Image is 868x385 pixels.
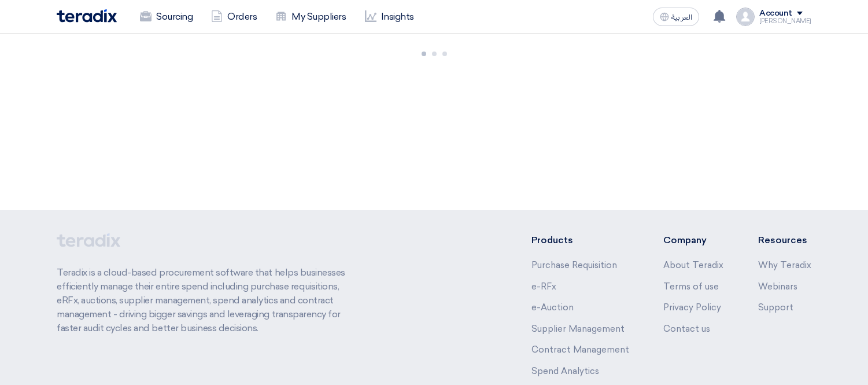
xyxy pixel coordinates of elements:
[758,260,811,270] a: Why Teradix
[758,233,811,247] li: Resources
[57,266,359,335] p: Teradix is a cloud-based procurement software that helps businesses efficiently manage their enti...
[671,13,692,21] span: العربية
[356,4,423,30] a: Insights
[531,233,629,247] li: Products
[57,9,117,23] img: Teradix logo
[531,302,574,313] a: e-Auction
[663,233,723,247] li: Company
[653,8,699,26] button: العربية
[202,4,266,30] a: Orders
[758,281,797,292] a: Webinars
[663,281,719,292] a: Terms of use
[531,344,629,355] a: Contract Management
[663,260,723,270] a: About Teradix
[531,260,617,270] a: Purchase Requisition
[759,9,792,19] div: Account
[531,324,625,334] a: Supplier Management
[266,4,355,30] a: My Suppliers
[663,302,721,313] a: Privacy Policy
[131,4,202,30] a: Sourcing
[736,8,755,26] img: profile_test.png
[531,281,556,292] a: e-RFx
[758,302,793,313] a: Support
[663,324,710,334] a: Contact us
[759,18,811,24] div: [PERSON_NAME]
[531,366,599,376] a: Spend Analytics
